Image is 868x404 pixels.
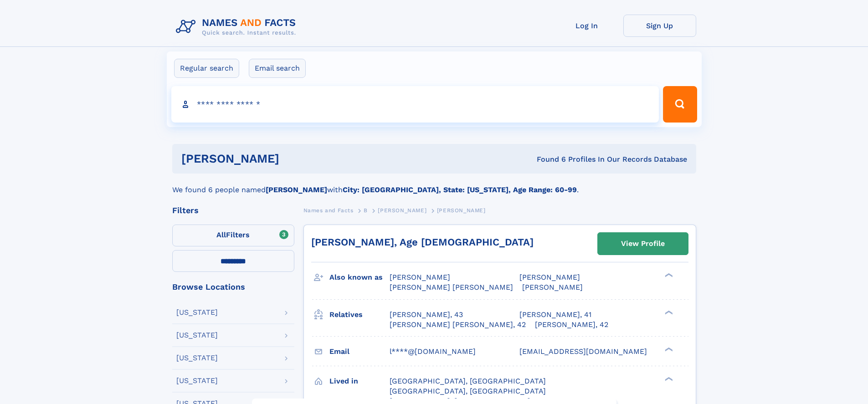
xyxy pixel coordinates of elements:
[216,230,226,239] span: All
[663,272,673,278] div: ❯
[535,320,608,330] a: [PERSON_NAME], 42
[176,309,218,316] div: [US_STATE]
[303,205,354,216] a: Names and Facts
[519,310,591,320] a: [PERSON_NAME], 41
[172,174,696,195] div: We found 6 people named with .
[663,309,673,315] div: ❯
[522,283,583,291] span: [PERSON_NAME]
[329,373,390,389] h3: Lived in
[176,332,218,339] div: [US_STATE]
[172,206,294,215] div: Filters
[437,207,486,214] span: [PERSON_NAME]
[663,86,697,123] button: Search Button
[343,185,577,194] b: City: [GEOGRAPHIC_DATA], State: [US_STATE], Age Range: 60-99
[249,59,306,78] label: Email search
[266,185,327,194] b: [PERSON_NAME]
[176,354,218,362] div: [US_STATE]
[390,387,546,395] span: [GEOGRAPHIC_DATA], [GEOGRAPHIC_DATA]
[174,59,239,78] label: Regular search
[663,376,673,382] div: ❯
[519,273,580,281] span: [PERSON_NAME]
[598,233,688,255] a: View Profile
[311,236,534,248] a: [PERSON_NAME], Age [DEMOGRAPHIC_DATA]
[171,86,659,123] input: search input
[181,153,408,164] h1: [PERSON_NAME]
[408,154,687,164] div: Found 6 Profiles In Our Records Database
[550,15,623,37] a: Log In
[390,273,450,281] span: [PERSON_NAME]
[329,344,390,359] h3: Email
[172,225,294,246] label: Filters
[378,205,426,216] a: [PERSON_NAME]
[172,15,303,39] img: Logo Names and Facts
[176,377,218,384] div: [US_STATE]
[329,270,390,285] h3: Also known as
[390,310,463,320] a: [PERSON_NAME], 43
[390,283,513,291] span: [PERSON_NAME] [PERSON_NAME]
[390,320,526,330] a: [PERSON_NAME] [PERSON_NAME], 42
[663,346,673,352] div: ❯
[623,15,696,37] a: Sign Up
[378,207,426,214] span: [PERSON_NAME]
[390,377,546,385] span: [GEOGRAPHIC_DATA], [GEOGRAPHIC_DATA]
[172,283,294,291] div: Browse Locations
[329,307,390,322] h3: Relatives
[621,233,665,254] div: View Profile
[364,205,368,216] a: B
[519,347,647,356] span: [EMAIL_ADDRESS][DOMAIN_NAME]
[364,207,368,214] span: B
